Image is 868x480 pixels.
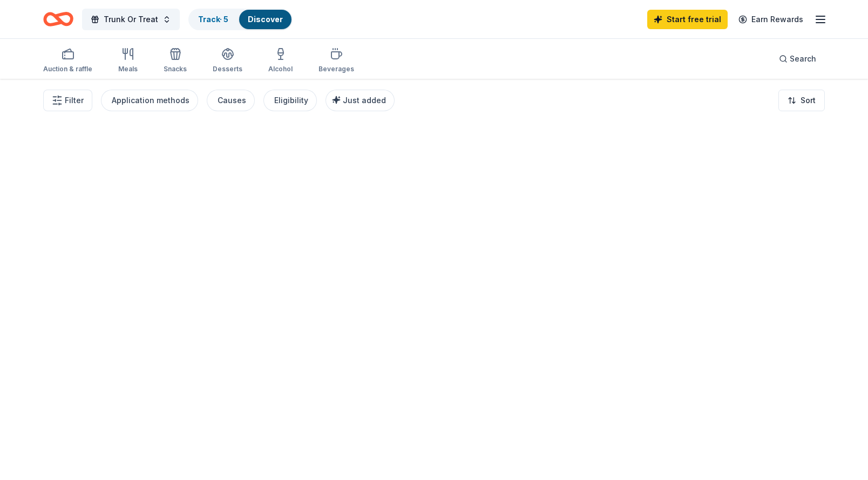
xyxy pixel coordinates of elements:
button: Alcohol [268,43,293,79]
span: Sort [801,94,816,107]
button: Trunk Or Treat [82,9,180,30]
div: Eligibility [274,94,308,107]
button: Eligibility [263,90,317,111]
div: Causes [218,94,246,107]
button: Desserts [213,43,242,79]
div: Alcohol [268,65,293,73]
a: Earn Rewards [732,10,810,29]
span: Filter [65,94,84,107]
button: Application methods [101,90,198,111]
button: Auction & raffle [43,43,92,79]
div: Auction & raffle [43,65,92,73]
div: Meals [118,65,138,73]
a: Discover [248,15,283,24]
span: Trunk Or Treat [104,13,158,26]
div: Application methods [112,94,189,107]
button: Sort [778,90,825,111]
span: Just added [343,96,386,105]
button: Beverages [318,43,354,79]
div: Beverages [318,65,354,73]
div: Desserts [213,65,242,73]
button: Track· 5Discover [188,9,293,30]
button: Search [770,48,825,70]
div: Snacks [164,65,187,73]
button: Meals [118,43,138,79]
button: Filter [43,90,92,111]
span: Search [790,52,816,65]
a: Home [43,6,73,32]
a: Start free trial [647,10,728,29]
button: Just added [325,90,395,111]
button: Causes [207,90,255,111]
a: Track· 5 [198,15,228,24]
button: Snacks [164,43,187,79]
